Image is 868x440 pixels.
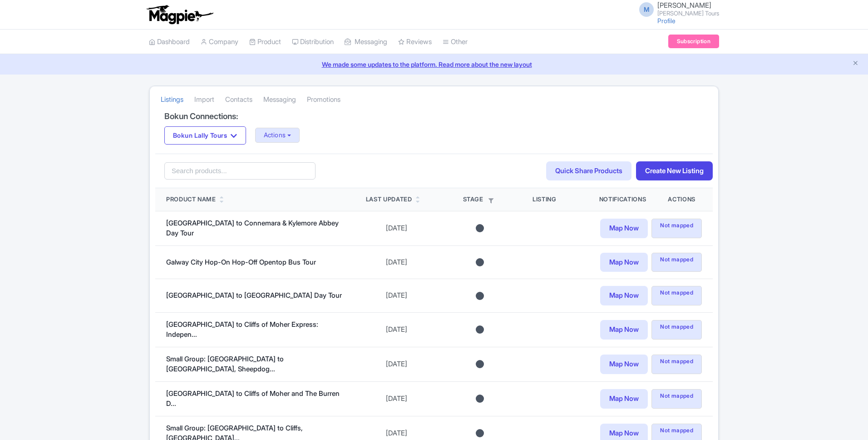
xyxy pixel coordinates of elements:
a: Subscription [668,35,719,48]
a: Distribution [292,30,334,55]
td: [DATE] [355,279,439,313]
button: Actions [255,128,300,143]
a: Quick Share Products [546,161,631,181]
a: Promotions [307,87,340,112]
a: [GEOGRAPHIC_DATA] to [GEOGRAPHIC_DATA] Day Tour [166,291,342,300]
a: Small Group: [GEOGRAPHIC_DATA] to [GEOGRAPHIC_DATA], Sheepdog... [166,355,284,374]
a: Messaging [345,30,387,55]
a: [GEOGRAPHIC_DATA] to Cliffs of Moher and The Burren D... [166,389,340,408]
div: Stage [449,195,511,204]
input: Search products... [164,162,316,180]
button: Close announcement [852,59,859,69]
span: Not mapped [651,355,702,374]
a: Product [249,30,281,55]
a: Messaging [263,87,296,112]
span: Not mapped [651,286,702,305]
th: Listing [522,188,588,211]
a: Listings [161,87,183,112]
a: Profile [657,17,676,25]
button: Bokun Lally Tours [164,126,246,145]
td: [DATE] [355,245,439,279]
a: Import [194,87,214,112]
a: Contacts [225,87,252,112]
td: [DATE] [355,347,439,381]
span: Not mapped [651,253,702,272]
i: Filter by stage [488,198,493,203]
a: Map Now [600,286,648,305]
a: Map Now [600,219,648,238]
span: Not mapped [651,320,702,340]
a: Map Now [600,355,648,374]
a: Dashboard [149,30,190,55]
a: We made some updates to the platform. Read more about the new layout [5,60,863,69]
a: Create New Listing [636,161,713,181]
a: Map Now [600,320,648,340]
a: Other [443,30,468,55]
td: [DATE] [355,211,439,245]
a: [GEOGRAPHIC_DATA] to Connemara & Kylemore Abbey Day Tour [166,219,339,238]
th: Notifications [588,188,657,211]
a: Map Now [600,389,648,409]
a: [GEOGRAPHIC_DATA] to Cliffs of Moher Express: Indepen... [166,320,318,339]
span: Not mapped [651,219,702,238]
img: logo-ab69f6fb50320c5b225c76a69d11143b.png [144,5,215,25]
div: Product Name [166,195,216,204]
td: [DATE] [355,312,439,347]
th: Actions [657,188,713,211]
div: Last Updated [366,195,412,204]
h4: Bokun Connections: [164,112,704,121]
a: Galway City Hop-On Hop-Off Opentop Bus Tour [166,258,316,266]
a: Company [201,30,238,55]
span: Not mapped [651,389,702,409]
span: [PERSON_NAME] [657,1,711,10]
td: [DATE] [355,381,439,416]
a: Map Now [600,253,648,272]
span: M [639,2,654,17]
small: [PERSON_NAME] Tours [657,10,719,16]
a: Reviews [398,30,432,55]
a: M [PERSON_NAME] [PERSON_NAME] Tours [634,2,719,16]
